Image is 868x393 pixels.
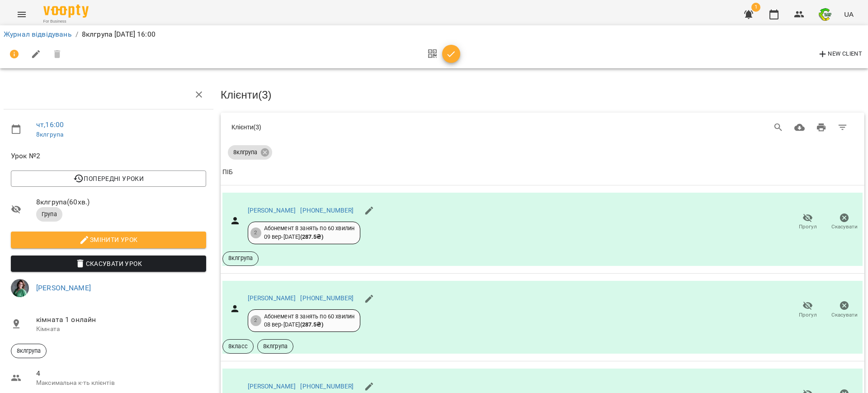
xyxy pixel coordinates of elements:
[11,344,47,358] div: 8клгрупа
[222,167,233,178] div: Sort
[11,232,206,248] button: Змінити урок
[789,297,826,322] button: Прогул
[4,29,864,40] nav: breadcrumb
[36,314,206,325] span: кімната 1 онлайн
[840,6,857,23] button: UA
[18,173,199,184] span: Попередні уроки
[221,89,864,101] h3: Клієнти ( 3 )
[36,325,206,334] p: Кімната
[222,167,863,178] span: ПІБ
[300,321,323,328] b: ( 287.5 ₴ )
[223,254,258,262] span: 8клгрупа
[844,9,854,19] span: UA
[4,30,72,38] a: Журнал відвідувань
[18,258,199,269] span: Скасувати Урок
[75,29,78,40] li: /
[831,223,858,231] span: Скасувати
[11,4,33,25] button: Menu
[826,209,863,235] button: Скасувати
[815,47,864,62] button: New Client
[36,379,206,388] p: Максимальна к-ть клієнтів
[819,8,831,21] img: 745b941a821a4db5d46b869edb22b833.png
[250,227,261,238] div: 2
[36,210,62,218] span: Група
[36,368,206,379] span: 4
[826,297,863,322] button: Скасувати
[300,233,323,240] b: ( 287.5 ₴ )
[228,145,272,160] div: 8клгрупа
[43,5,89,18] img: Voopty Logo
[248,207,296,214] a: [PERSON_NAME]
[248,383,296,390] a: [PERSON_NAME]
[300,207,354,214] a: [PHONE_NUMBER]
[36,284,91,292] a: [PERSON_NAME]
[82,29,156,40] p: 8клгрупа [DATE] 16:00
[811,117,832,138] button: Друк
[250,315,261,326] div: 2
[36,131,63,138] a: 8клгрупа
[258,342,293,350] span: 8клгрупа
[789,209,826,235] button: Прогул
[768,117,789,138] button: Search
[832,117,854,138] button: Фільтр
[264,224,355,241] div: Абонемент 8 занять по 60 хвилин 09 вер - [DATE]
[221,113,864,142] div: Table Toolbar
[36,120,64,129] a: чт , 16:00
[228,148,263,156] span: 8клгрупа
[36,197,206,208] span: 8клгрупа ( 60 хв. )
[11,279,29,297] img: 1ab2756152308257a2fcfda286a8beec.jpeg
[11,170,206,187] button: Попередні уроки
[231,123,514,132] div: Клієнти ( 3 )
[11,151,206,161] span: Урок №2
[831,311,858,319] span: Скасувати
[789,117,811,138] button: Завантажити CSV
[817,49,862,60] span: New Client
[11,347,46,355] span: 8клгрупа
[222,167,233,178] div: ПІБ
[799,223,817,231] span: Прогул
[248,294,296,302] a: [PERSON_NAME]
[223,342,253,350] span: 8класс
[11,256,206,272] button: Скасувати Урок
[799,311,817,319] span: Прогул
[18,234,199,245] span: Змінити урок
[751,3,760,12] span: 1
[300,294,354,302] a: [PHONE_NUMBER]
[264,313,355,329] div: Абонемент 8 занять по 60 хвилин 08 вер - [DATE]
[300,383,354,390] a: [PHONE_NUMBER]
[43,19,89,24] span: For Business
